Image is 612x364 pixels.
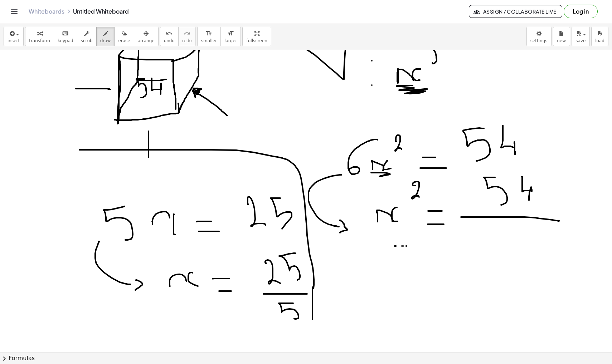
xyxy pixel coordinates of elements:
[29,8,64,15] a: Whiteboards
[58,38,73,43] span: keypad
[182,38,192,43] span: redo
[184,29,190,38] i: redo
[96,27,115,46] button: draw
[530,38,548,43] span: settings
[62,29,69,38] i: keyboard
[564,5,598,18] button: Log in
[227,29,234,38] i: format_size
[164,38,175,43] span: undo
[166,29,173,38] i: undo
[54,27,77,46] button: keyboardkeypad
[201,38,217,43] span: smaller
[469,5,562,18] button: Assign / Collaborate Live
[138,38,155,43] span: arrange
[205,29,212,38] i: format_size
[220,27,241,46] button: format_sizelarger
[134,27,159,46] button: arrange
[4,27,24,46] button: insert
[160,27,179,46] button: undoundo
[118,38,130,43] span: erase
[81,38,93,43] span: scrub
[575,38,586,43] span: save
[8,38,20,43] span: insert
[9,6,20,17] button: Toggle navigation
[178,27,196,46] button: redoredo
[553,27,570,46] button: new
[246,38,267,43] span: fullscreen
[526,27,552,46] button: settings
[224,38,237,43] span: larger
[25,27,54,46] button: transform
[114,27,134,46] button: erase
[572,27,590,46] button: save
[475,8,556,15] span: Assign / Collaborate Live
[29,38,50,43] span: transform
[100,38,111,43] span: draw
[557,38,566,43] span: new
[591,27,608,46] button: load
[595,38,604,43] span: load
[242,27,271,46] button: fullscreen
[197,27,221,46] button: format_sizesmaller
[77,27,97,46] button: scrub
